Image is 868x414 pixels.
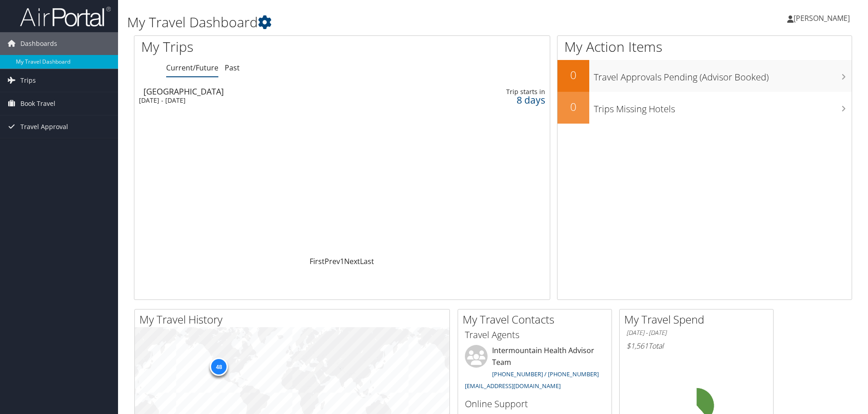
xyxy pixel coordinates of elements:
span: [PERSON_NAME] [794,13,850,23]
span: Trips [20,69,36,92]
a: 1 [340,256,344,266]
h2: My Travel Contacts [463,312,612,327]
h2: My Travel History [139,312,449,327]
h3: Trips Missing Hotels [594,98,852,115]
div: 48 [210,358,228,376]
a: Past [225,63,240,73]
div: [GEOGRAPHIC_DATA] [143,87,405,95]
a: Prev [325,256,340,266]
a: 0Travel Approvals Pending (Advisor Booked) [557,60,852,92]
span: Travel Approval [20,115,68,138]
h1: My Trips [141,37,370,56]
a: [PERSON_NAME] [787,5,859,32]
h2: 0 [557,99,589,115]
h2: My Travel Spend [624,312,773,327]
div: [DATE] - [DATE] [139,96,400,105]
h3: Travel Agents [465,329,605,341]
a: First [310,256,325,266]
h3: Travel Approvals Pending (Advisor Booked) [594,66,852,84]
span: Dashboards [20,32,57,55]
h3: Online Support [465,398,605,410]
h1: My Travel Dashboard [127,13,615,32]
h6: [DATE] - [DATE] [626,329,766,337]
span: Book Travel [20,92,55,115]
a: Next [344,256,360,266]
div: 8 days [454,96,545,104]
h6: Total [626,341,766,351]
div: Trip starts in [454,88,545,96]
a: Last [360,256,374,266]
a: [EMAIL_ADDRESS][DOMAIN_NAME] [465,382,561,390]
h2: 0 [557,67,589,83]
h1: My Action Items [557,37,852,56]
a: Current/Future [166,63,218,73]
li: Intermountain Health Advisor Team [460,345,609,394]
a: 0Trips Missing Hotels [557,92,852,124]
img: airportal-logo.png [20,6,111,27]
span: $1,561 [626,341,648,351]
a: [PHONE_NUMBER] / [PHONE_NUMBER] [492,370,599,378]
